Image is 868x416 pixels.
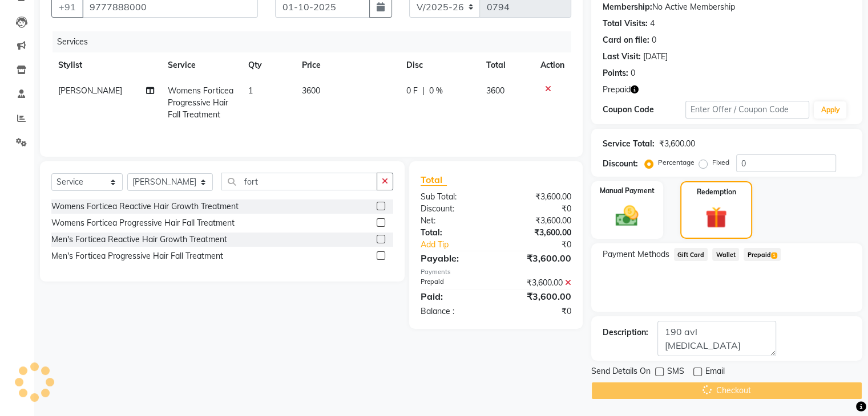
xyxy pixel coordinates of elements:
div: Men's Forticea Reactive Hair Growth Treatment [51,234,227,246]
div: ₹3,600.00 [496,289,580,303]
div: Payable: [412,251,496,265]
button: Apply [814,101,846,119]
span: Gift Card [674,248,708,261]
div: Last Visit: [603,51,641,63]
span: SMS [667,365,684,380]
div: Total: [412,227,496,239]
th: Stylist [51,52,161,78]
div: ₹3,600.00 [496,251,580,265]
label: Manual Payment [600,186,655,196]
div: Services [53,31,580,52]
span: Prepaid [603,84,631,96]
img: _cash.svg [608,203,645,229]
div: Service Total: [603,138,655,150]
span: Total [421,174,447,186]
div: ₹3,600.00 [659,138,695,150]
div: Card on file: [603,34,649,46]
div: Womens Forticea Progressive Hair Fall Treatment [51,217,235,229]
div: Membership: [603,1,652,13]
input: Search or Scan [221,173,377,190]
div: ₹0 [496,305,580,317]
div: Paid: [412,289,496,303]
th: Disc [399,52,479,78]
label: Fixed [712,157,729,168]
th: Total [479,52,534,78]
div: ₹0 [510,239,579,251]
div: 4 [650,18,655,30]
div: 0 [652,34,656,46]
div: No Active Membership [603,1,851,13]
div: Sub Total: [412,191,496,203]
span: | [422,85,425,97]
span: Wallet [712,248,739,261]
span: 0 % [429,85,443,97]
div: 0 [631,67,635,79]
div: Description: [603,327,648,338]
input: Enter Offer / Coupon Code [685,101,810,119]
div: ₹0 [496,203,580,215]
th: Price [295,52,399,78]
label: Percentage [658,157,695,168]
div: Womens Forticea Reactive Hair Growth Treatment [51,201,239,213]
div: Discount: [412,203,496,215]
span: 1 [248,85,253,96]
div: Points: [603,67,628,79]
div: [DATE] [643,51,668,63]
span: 0 F [406,85,418,97]
div: Payments [421,267,571,277]
th: Action [534,52,571,78]
img: _gift.svg [699,204,734,231]
span: Email [705,365,725,380]
div: ₹3,600.00 [496,215,580,227]
span: Send Details On [591,365,651,380]
th: Qty [241,52,295,78]
div: Total Visits: [603,18,648,30]
span: Prepaid [744,248,781,261]
div: Coupon Code [603,104,685,116]
div: Balance : [412,305,496,317]
th: Service [161,52,241,78]
div: ₹3,600.00 [496,191,580,203]
label: Redemption [697,187,736,197]
span: 3600 [302,85,320,96]
div: ₹3,600.00 [496,277,580,289]
span: 3600 [486,85,504,96]
a: Add Tip [412,239,510,251]
div: Discount: [603,158,638,170]
span: [PERSON_NAME] [58,85,122,96]
div: Men's Forticea Progressive Hair Fall Treatment [51,250,223,262]
span: Payment Methods [603,248,669,260]
div: Net: [412,215,496,227]
div: Prepaid [412,277,496,289]
div: ₹3,600.00 [496,227,580,239]
span: Womens Forticea Progressive Hair Fall Treatment [168,85,233,120]
span: 1 [771,252,777,259]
